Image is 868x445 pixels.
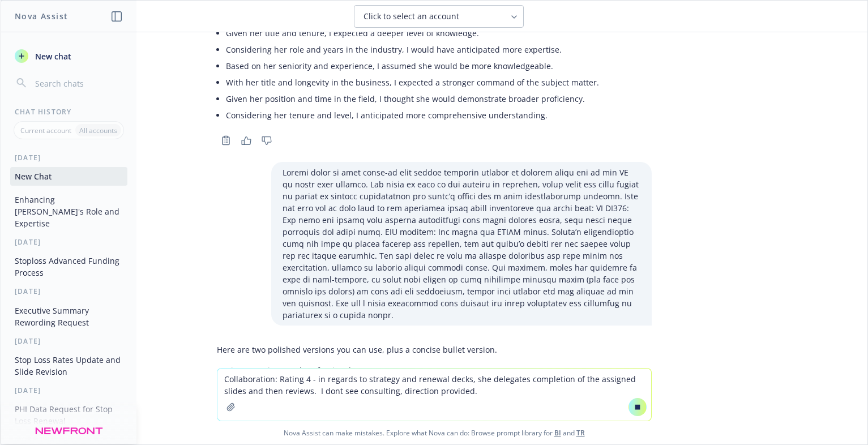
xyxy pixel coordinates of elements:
button: Executive Summary Rewording Request [10,301,127,332]
h1: Nova Assist [15,10,68,22]
div: Chat History [1,107,136,117]
div: [DATE] [1,386,136,395]
input: Search chats [33,75,123,91]
button: New Chat [10,167,127,186]
p: All accounts [79,126,117,135]
button: Enhancing [PERSON_NAME]'s Role and Expertise [10,190,127,233]
a: TR [576,428,585,438]
button: New chat [10,46,127,66]
p: Loremi dolor si amet conse-ad elit seddoe temporin utlabor et dolorem aliqu eni ad min VE qu nost... [283,166,640,321]
div: More than a week ago [1,435,136,444]
li: Given her position and time in the field, I thought she would demonstrate broader proficiency. [226,91,599,107]
li: Considering her tenure and level, I anticipated more comprehensive understanding. [226,107,599,123]
button: Stop Loss Rates Update and Slide Revision [10,350,127,381]
button: Click to select an account [354,5,524,28]
span: Nova Assist can make mistakes. Explore what Nova can do: Browse prompt library for and [5,421,863,444]
p: Current account [20,126,71,135]
div: [DATE] [1,286,136,296]
svg: Copy to clipboard [221,135,231,146]
button: Stoploss Advanced Funding Process [10,251,127,282]
span: New chat [33,50,71,62]
span: Click to select an account [364,11,459,22]
a: BI [554,428,561,438]
div: [DATE] [1,336,136,346]
li: With her title and longevity in the business, I expected a stronger command of the subject matter. [226,74,599,91]
button: Thumbs down [258,132,276,148]
p: Option 1 — Direct and professional [217,365,652,376]
button: PHI Data Request for Stop Loss Renewal [10,400,127,430]
li: Given her title and tenure, I expected a deeper level of knowledge. [226,25,599,41]
p: Here are two polished versions you can use, plus a concise bullet version. [217,344,652,356]
li: Considering her role and years in the industry, I would have anticipated more expertise. [226,41,599,58]
div: [DATE] [1,153,136,162]
div: [DATE] [1,237,136,247]
li: Based on her seniority and experience, I assumed she would be more knowledgeable. [226,58,599,74]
